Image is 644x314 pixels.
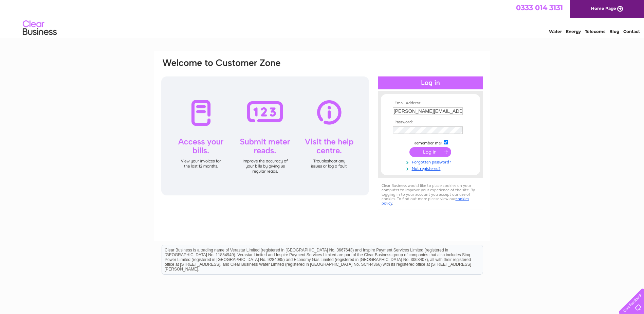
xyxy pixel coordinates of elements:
[391,139,470,146] td: Remember me?
[393,165,470,171] a: Not registered?
[22,18,57,38] img: logo.png
[391,120,470,125] th: Password:
[585,29,605,34] a: Telecoms
[393,158,470,165] a: Forgotten password?
[566,29,581,34] a: Energy
[162,4,483,33] div: Clear Business is a trading name of Verastar Limited (registered in [GEOGRAPHIC_DATA] No. 3667643...
[378,180,483,209] div: Clear Business would like to place cookies on your computer to improve your experience of the sit...
[549,29,562,34] a: Water
[623,29,640,34] a: Contact
[382,196,469,206] a: cookies policy
[409,147,451,157] input: Submit
[391,101,470,106] th: Email Address:
[609,29,619,34] a: Blog
[516,3,563,12] a: 0333 014 3131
